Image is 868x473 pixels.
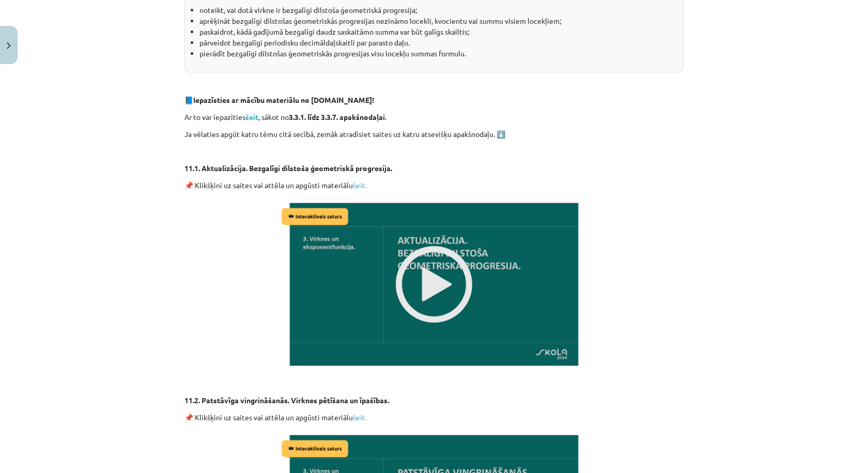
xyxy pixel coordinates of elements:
[199,48,675,59] li: pierādīt bezgalīgi dilstošas ģeometriskās progresijas visu locekļu summas formulu.
[199,16,675,26] li: aprēķināt bezgalīgi dilstošas ģeometriskās progresijas nezināmo locekli, kvocientu vai summu visi...
[353,180,367,190] a: šeit.
[353,413,367,422] a: šeit.
[184,412,684,423] p: 📌 Klikšķini uz saites vai attēla un apgūsti materiālu
[184,180,684,191] p: 📌 Klikšķini uz saites vai attēla un apgūsti materiālu
[289,112,385,121] strong: 3.3.1. līdz 3.3.7. apakšnodaļai
[184,129,684,140] p: Ja vēlaties apgūt katru tēmu citā secībā, zemāk atradīsiet saites uz katru atsevišķu apakšnodaļu. ⬇️
[245,112,258,121] a: šeit
[199,26,675,37] li: paskaidrot, kādā gadījumā bezgalīgi daudz saskaitāmo summa var būt galīgs skailtis;
[199,37,675,48] li: pārveidot bezgalīgi periodisku decimāldaļskaitli par parasto daļu.
[184,112,684,123] p: Ar to var iepazīties , sākot no .
[184,95,684,105] p: 📘
[184,395,389,405] strong: 11.2. Patstāvīga vingrināšanās. Virknes pētīšana un īpašības.
[193,95,374,104] strong: Iepazīsties ar mācību materiālu no [DOMAIN_NAME]!
[199,5,675,16] li: noteikt, vai dotā virkne ir bezgalīgi dilstoša ģeometriskā progresija;
[184,163,392,173] strong: 11.1. Aktualizācija. Bezgalīgi dilstoša ģeometriskā progresija.
[7,42,11,49] img: icon-close-lesson-0947bae3869378f0d4975bcd49f059093ad1ed9edebbc8119c70593378902aed.svg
